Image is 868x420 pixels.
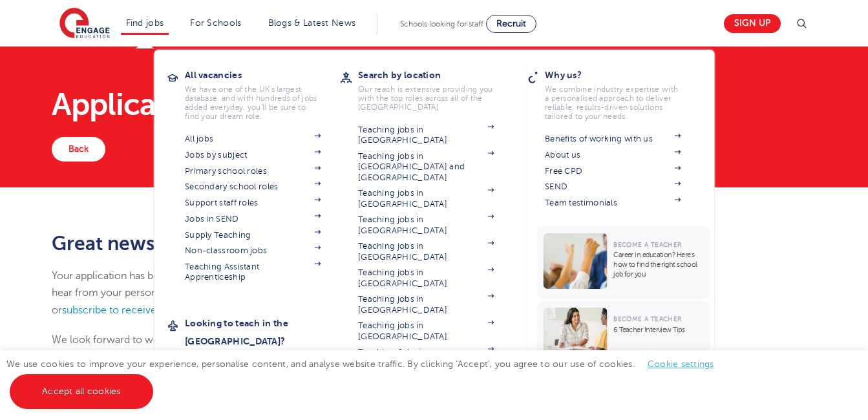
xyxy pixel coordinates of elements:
h3: Why us? [545,66,700,84]
a: SEND [545,182,681,192]
img: Engage Education [59,8,110,40]
a: Sign up [724,14,781,33]
p: We combine industry expertise with a personalised approach to deliver reliable, results-driven so... [545,85,681,121]
a: Non-classroom jobs [185,246,321,256]
a: All jobs [185,134,321,144]
h2: Great news! [52,233,555,255]
a: Jobs by subject [185,150,321,160]
span: Recruit [496,19,526,28]
a: Teaching jobs in [GEOGRAPHIC_DATA] [358,241,494,262]
a: Team testimonials [545,198,681,208]
h1: Application Confirmation [52,89,816,120]
a: Free CPD [545,166,681,176]
a: Become a TeacherCareer in education? Here’s how to find the right school job for you [536,227,713,299]
h3: All vacancies [185,66,340,84]
a: Cookie settings [648,359,714,369]
a: Jobs in SEND [185,214,321,224]
a: All vacanciesWe have one of the UK's largest database. and with hundreds of jobs added everyday. ... [185,66,340,121]
a: Become a Teacher6 Teacher Interview Tips [536,301,713,370]
a: For Schools [190,18,241,28]
a: Teaching Jobs in [GEOGRAPHIC_DATA] [358,347,494,368]
p: 6 Teacher Interview Tips [613,325,703,335]
a: Teaching jobs in [GEOGRAPHIC_DATA] [358,125,494,146]
a: Teaching jobs in [GEOGRAPHIC_DATA] [358,320,494,342]
a: About us [545,150,681,160]
a: Teaching jobs in [GEOGRAPHIC_DATA] [358,215,494,236]
span: Become a Teacher [613,315,681,322]
p: We look forward to working with you! [52,331,555,348]
a: Teaching Assistant Apprenticeship [185,262,321,283]
a: Secondary school roles [185,182,321,192]
a: Benefits of working with us [545,134,681,144]
a: Looking to teach in the [GEOGRAPHIC_DATA]?We've supported teachers from all over the world to rel... [185,314,340,405]
a: Back [52,137,105,162]
a: Find jobs [126,18,164,28]
a: Teaching jobs in [GEOGRAPHIC_DATA] [358,268,494,289]
h3: Search by location [358,66,513,84]
p: Career in education? Here’s how to find the right school job for you [613,250,703,279]
p: We have one of the UK's largest database. and with hundreds of jobs added everyday. you'll be sur... [185,85,321,121]
a: Accept all cookies [10,374,153,409]
span: Schools looking for staff [400,19,483,28]
a: Teaching jobs in [GEOGRAPHIC_DATA] [358,188,494,209]
span: Become a Teacher [613,241,681,248]
p: Our reach is extensive providing you with the top roles across all of the [GEOGRAPHIC_DATA] [358,85,494,112]
a: Why us?We combine industry expertise with a personalised approach to deliver reliable, results-dr... [545,66,700,121]
a: Supply Teaching [185,230,321,240]
a: Teaching jobs in [GEOGRAPHIC_DATA] [358,294,494,315]
a: Blogs & Latest News [268,18,356,28]
span: We use cookies to improve your experience, personalise content, and analyse website traffic. By c... [6,359,727,396]
a: Teaching jobs in [GEOGRAPHIC_DATA] and [GEOGRAPHIC_DATA] [358,151,494,183]
a: subscribe to receive updates from Engage [62,304,258,316]
a: Primary school roles [185,166,321,176]
a: Support staff roles [185,198,321,208]
a: Recruit [486,15,536,33]
h3: Looking to teach in the [GEOGRAPHIC_DATA]? [185,314,340,350]
p: Your application has been submitted and our team will get right to work matching you to this role... [52,268,555,319]
a: Search by locationOur reach is extensive providing you with the top roles across all of the [GEOG... [358,66,513,112]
